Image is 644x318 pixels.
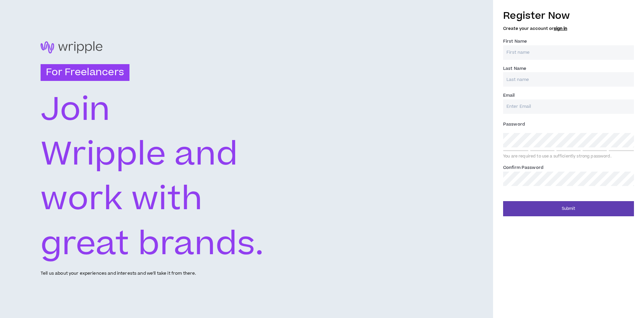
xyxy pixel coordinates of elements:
[503,72,634,87] input: Last name
[503,154,634,159] div: You are required to use a sufficiently strong password.
[503,99,634,114] input: Enter Email
[503,26,634,31] h5: Create your account or
[503,45,634,60] input: First name
[41,176,202,223] text: work with
[554,26,567,32] a: sign in
[503,9,634,23] h3: Register Now
[41,221,264,268] text: great brands.
[41,270,196,277] p: Tell us about your experiences and interests and we'll take it from there.
[503,201,634,216] button: Submit
[503,121,525,127] span: Password
[41,131,238,178] text: Wripple and
[503,162,543,173] label: Confirm Password
[503,90,515,101] label: Email
[503,36,527,47] label: First Name
[41,64,129,81] h3: For Freelancers
[41,87,111,133] text: Join
[503,63,526,74] label: Last Name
